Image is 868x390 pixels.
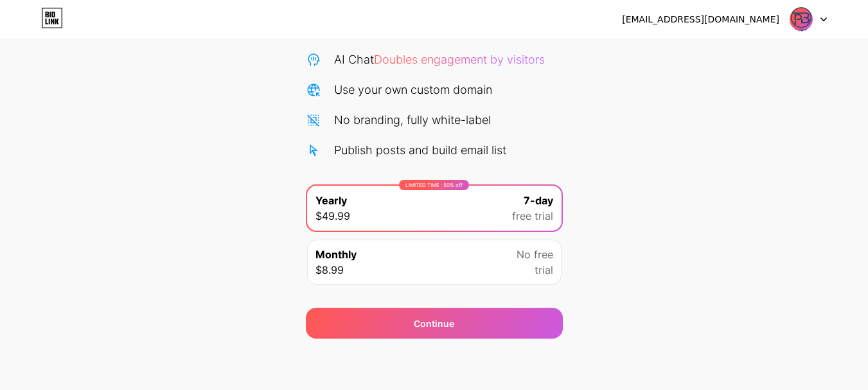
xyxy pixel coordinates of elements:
div: AI Chat [334,51,545,68]
span: 7-day [524,193,553,208]
div: No branding, fully white-label [334,111,491,129]
span: Yearly [315,193,347,208]
span: Continue [414,317,454,330]
span: Monthly [315,247,357,262]
div: [EMAIL_ADDRESS][DOMAIN_NAME] [622,13,779,26]
span: $49.99 [315,208,350,224]
span: trial [535,262,553,278]
span: No free [517,247,553,262]
div: LIMITED TIME : 50% off [399,180,469,190]
div: Use your own custom domain [334,81,492,98]
div: Publish posts and build email list [334,141,506,159]
span: free trial [512,208,553,224]
span: Doubles engagement by visitors [374,53,545,66]
img: pbtaxsolutionsinc [789,7,813,31]
span: $8.99 [315,262,344,278]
